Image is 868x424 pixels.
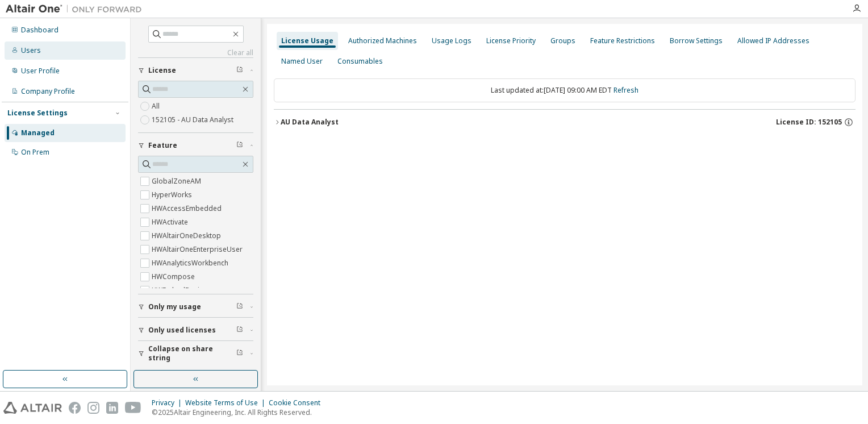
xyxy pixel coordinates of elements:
[776,118,842,127] span: License ID: 152105
[138,58,253,83] button: License
[550,36,575,45] div: Groups
[152,229,223,243] label: HWAltairOneDesktop
[348,36,417,45] div: Authorized Machines
[236,66,243,75] span: Clear filter
[3,402,62,414] img: altair_logo.svg
[152,256,231,270] label: HWAnalyticsWorkbench
[138,48,253,57] a: Clear all
[6,3,148,15] img: Altair One
[236,302,243,311] span: Clear filter
[138,318,253,343] button: Only used licenses
[148,66,176,75] span: License
[236,141,243,150] span: Clear filter
[670,36,723,45] div: Borrow Settings
[152,174,203,188] label: GlobalZoneAM
[148,141,177,150] span: Feature
[152,215,190,229] label: HWActivate
[21,87,75,96] div: Company Profile
[281,57,323,66] div: Named User
[106,402,118,414] img: linkedin.svg
[614,85,639,95] a: Refresh
[138,294,253,319] button: Only my usage
[69,402,81,414] img: facebook.svg
[152,202,224,215] label: HWAccessEmbedded
[148,344,236,363] span: Collapse on share string
[152,398,185,408] div: Privacy
[486,36,536,45] div: License Priority
[269,398,327,408] div: Cookie Consent
[148,302,201,311] span: Only my usage
[21,26,59,35] div: Dashboard
[274,78,856,102] div: Last updated at: [DATE] 09:00 AM EDT
[152,99,162,113] label: All
[21,46,41,55] div: Users
[138,341,253,366] button: Collapse on share string
[281,118,339,127] div: AU Data Analyst
[236,326,243,335] span: Clear filter
[152,243,245,256] label: HWAltairOneEnterpriseUser
[7,109,68,118] div: License Settings
[152,113,236,127] label: 152105 - AU Data Analyst
[152,284,205,297] label: HWEmbedBasic
[87,402,99,414] img: instagram.svg
[236,349,243,358] span: Clear filter
[432,36,471,45] div: Usage Logs
[737,36,809,45] div: Allowed IP Addresses
[152,408,327,417] p: © 2025 Altair Engineering, Inc. All Rights Reserved.
[152,188,194,202] label: HyperWorks
[148,326,216,335] span: Only used licenses
[21,148,49,157] div: On Prem
[152,270,197,284] label: HWCompose
[125,402,141,414] img: youtube.svg
[21,66,60,76] div: User Profile
[337,57,383,66] div: Consumables
[185,398,269,408] div: Website Terms of Use
[138,133,253,158] button: Feature
[21,128,55,138] div: Managed
[590,36,655,45] div: Feature Restrictions
[274,110,856,135] button: AU Data AnalystLicense ID: 152105
[281,36,333,45] div: License Usage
